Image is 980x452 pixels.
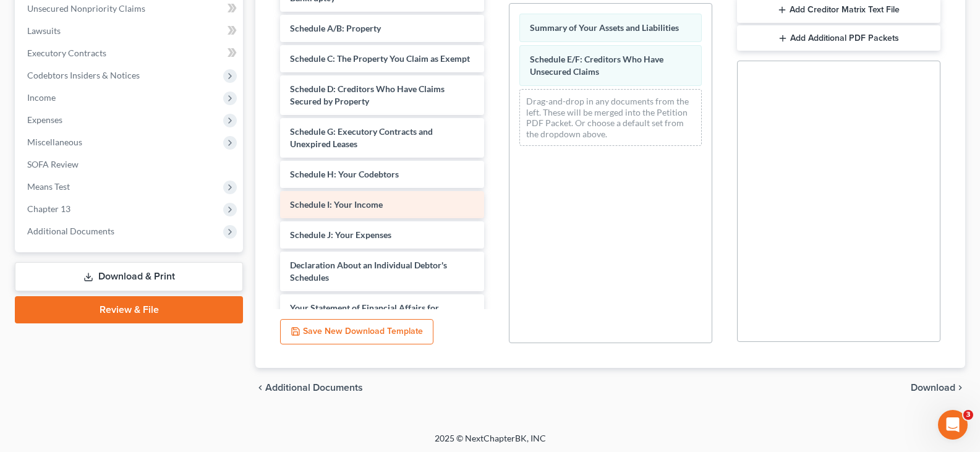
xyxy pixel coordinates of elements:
span: SOFA Review [27,159,79,169]
i: chevron_right [955,383,965,393]
span: 3 [963,410,973,420]
span: Lawsuits [27,25,61,36]
iframe: Intercom live chat [938,410,968,440]
span: Schedule E/F: Creditors Who Have Unsecured Claims [530,54,663,77]
span: Additional Documents [265,383,363,393]
span: Unsecured Nonpriority Claims [27,3,145,14]
span: Income [27,92,56,103]
a: Download & Print [15,262,243,291]
a: Executory Contracts [17,42,243,64]
span: Declaration About an Individual Debtor's Schedules [290,260,447,283]
span: Means Test [27,181,70,192]
a: Lawsuits [17,20,243,42]
span: Schedule G: Executory Contracts and Unexpired Leases [290,126,433,149]
span: Schedule A/B: Property [290,23,381,33]
span: Your Statement of Financial Affairs for Individuals Filing for Bankruptcy [290,302,439,325]
button: Save New Download Template [280,319,433,345]
span: Miscellaneous [27,137,82,147]
a: Review & File [15,296,243,323]
span: Schedule D: Creditors Who Have Claims Secured by Property [290,83,445,106]
span: Codebtors Insiders & Notices [27,70,140,80]
span: Schedule H: Your Codebtors [290,169,399,179]
span: Schedule C: The Property You Claim as Exempt [290,53,470,64]
div: Drag-and-drop in any documents from the left. These will be merged into the Petition PDF Packet. ... [519,89,702,146]
button: Download chevron_right [911,383,965,393]
i: chevron_left [255,383,265,393]
a: SOFA Review [17,153,243,176]
span: Chapter 13 [27,203,70,214]
button: Add Additional PDF Packets [737,25,940,51]
span: Schedule J: Your Expenses [290,229,391,240]
span: Expenses [27,114,62,125]
span: Executory Contracts [27,48,106,58]
span: Download [911,383,955,393]
span: Additional Documents [27,226,114,236]
span: Summary of Your Assets and Liabilities [530,22,679,33]
span: Schedule I: Your Income [290,199,383,210]
a: chevron_left Additional Documents [255,383,363,393]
